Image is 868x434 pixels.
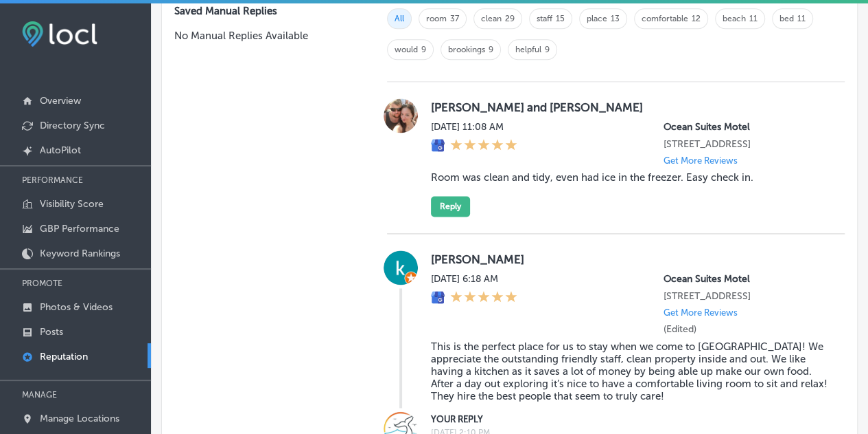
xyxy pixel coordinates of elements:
a: place [587,14,607,23]
button: Reply [431,196,470,217]
div: 5 Stars [450,138,517,153]
label: [DATE] 6:18 AM [431,273,517,285]
label: YOUR REPLY [431,413,828,424]
p: Get More Reviews [664,307,738,318]
img: fda3e92497d09a02dc62c9cd864e3231.png [22,21,97,47]
p: Ocean Suites Motel [664,273,828,285]
p: Posts [40,326,63,338]
p: Visibility Score [40,198,104,210]
p: AutoPilot [40,144,81,156]
a: brookings [448,45,485,54]
a: 37 [450,14,459,23]
a: clean [481,14,502,23]
a: 9 [489,45,493,54]
p: No Manual Replies Available [174,28,354,43]
a: 11 [797,14,806,23]
a: room [426,14,447,23]
label: (Edited) [664,323,696,335]
a: 13 [611,14,620,23]
label: [PERSON_NAME] and [PERSON_NAME] [431,100,828,114]
a: beach [723,14,746,23]
p: Reputation [40,351,88,362]
p: Photos & Videos [40,301,113,313]
label: Saved Manual Replies [174,5,354,17]
label: [DATE] 11:08 AM [431,121,517,133]
p: Overview [40,95,81,107]
p: 16045 Lower Harbor Road [664,290,828,302]
a: comfortable [642,14,688,23]
a: 12 [692,14,701,23]
div: 5 Stars [450,290,517,305]
a: 11 [749,14,758,23]
a: bed [779,14,794,23]
p: Get More Reviews [664,155,738,166]
p: Ocean Suites Motel [664,121,828,133]
p: Directory Sync [40,120,105,131]
a: 15 [556,14,565,23]
p: Manage Locations [40,413,119,424]
a: helpful [515,45,541,54]
a: would [395,45,418,54]
a: 9 [421,45,426,54]
a: 9 [545,45,550,54]
label: [PERSON_NAME] [431,252,828,266]
blockquote: Room was clean and tidy, even had ice in the freezer. Easy check in. [431,171,828,184]
p: GBP Performance [40,223,119,235]
span: All [387,8,412,29]
a: 29 [505,14,515,23]
p: 16045 Lower Harbor Road [664,138,828,150]
a: staff [537,14,552,23]
blockquote: This is the perfect place for us to stay when we come to [GEOGRAPHIC_DATA]! We appreciate the out... [431,340,828,402]
p: Keyword Rankings [40,248,120,259]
